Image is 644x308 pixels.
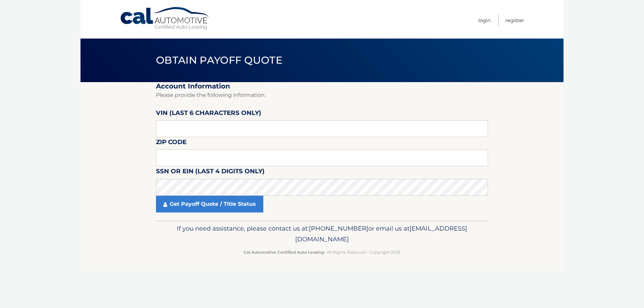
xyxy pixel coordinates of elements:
a: Register [505,15,524,26]
span: Obtain Payoff Quote [156,54,282,66]
a: Get Payoff Quote / Title Status [156,196,263,212]
p: Please provide the following information. [156,90,488,100]
label: Zip Code [156,137,186,149]
a: Login [478,15,491,26]
p: If you need assistance, please contact us at: or email us at [160,223,484,245]
a: Cal Automotive [120,7,210,30]
span: [PHONE_NUMBER] [309,225,368,232]
label: SSN or EIN (last 4 digits only) [156,166,265,179]
strong: Cal Automotive Certified Auto Leasing [244,250,324,255]
label: VIN (last 6 characters only) [156,108,261,120]
h2: Account Information [156,82,488,90]
p: - All Rights Reserved - Copyright 2025 [160,249,484,256]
